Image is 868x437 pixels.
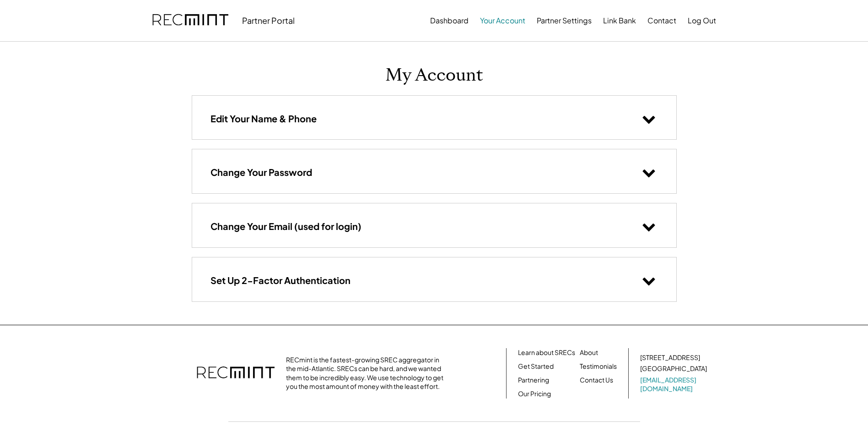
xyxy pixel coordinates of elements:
[518,348,575,357] a: Learn about SRECs
[580,362,617,371] a: Testimonials
[603,11,636,30] button: Link Bank
[210,274,350,286] h3: Set Up 2-Factor Authentication
[640,364,707,373] div: [GEOGRAPHIC_DATA]
[210,220,361,232] h3: Change Your Email (used for login)
[385,65,483,86] h1: My Account
[640,353,700,362] div: [STREET_ADDRESS]
[580,348,598,357] a: About
[640,376,709,393] a: [EMAIL_ADDRESS][DOMAIN_NAME]
[688,11,716,30] button: Log Out
[197,357,275,389] img: recmint-logotype%403x.png
[210,113,317,125] h3: Edit Your Name & Phone
[518,389,551,399] a: Our Pricing
[580,376,613,385] a: Contact Us
[242,15,295,26] div: Partner Portal
[647,11,676,30] button: Contact
[152,5,228,36] img: recmint-logotype%403x.png
[430,11,469,30] button: Dashboard
[518,376,549,385] a: Partnering
[286,355,448,391] div: RECmint is the fastest-growing SREC aggregator in the mid-Atlantic. SRECs can be hard, and we wan...
[210,166,312,178] h3: Change Your Password
[518,362,554,371] a: Get Started
[537,11,592,30] button: Partner Settings
[480,11,525,30] button: Your Account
